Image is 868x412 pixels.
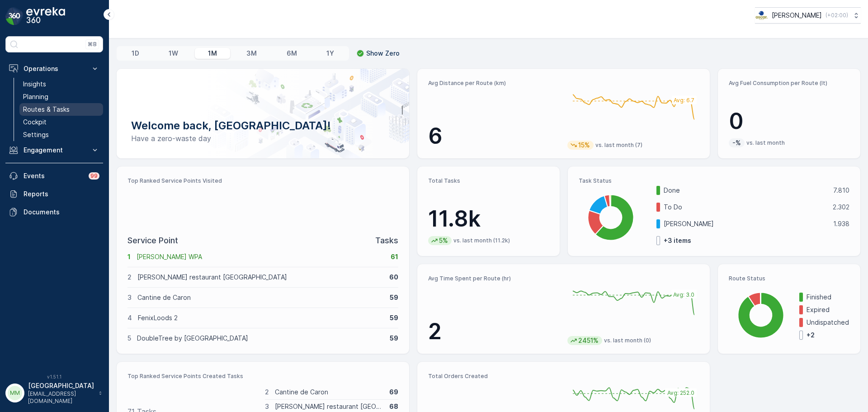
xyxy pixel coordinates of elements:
p: 5% [438,236,449,245]
p: Top Ranked Service Points Visited [127,177,398,185]
p: Cantine de Caron [137,293,384,302]
p: Engagement [24,146,85,155]
p: 2451% [577,336,599,345]
p: Operations [24,64,85,73]
p: 99 [90,172,98,180]
p: [GEOGRAPHIC_DATA] [28,381,94,390]
a: Planning [19,90,103,103]
p: 59 [390,334,398,343]
p: ( +02:00 ) [826,12,848,19]
p: Route Status [729,275,849,282]
button: Operations [5,60,103,78]
img: logo_dark-DEwI_e13.png [26,7,65,25]
p: Insights [23,80,46,89]
p: Avg Distance per Route (km) [428,80,560,87]
p: 1.938 [833,219,849,228]
p: 59 [390,293,398,302]
p: 2 [265,388,269,397]
a: Documents [5,203,103,221]
p: Avg Time Spent per Route (hr) [428,275,560,282]
p: vs. last month (0) [604,337,651,344]
a: Reports [5,185,103,203]
p: FenixLoods 2 [138,313,384,322]
p: Expired [807,305,849,314]
p: 0 [729,108,849,135]
p: vs. last month (7) [595,142,642,149]
p: 1D [132,49,139,58]
p: 6 [428,123,560,150]
p: Cockpit [23,118,47,127]
a: Cockpit [19,116,103,128]
p: Show Zero [366,49,400,58]
button: MM[GEOGRAPHIC_DATA][EMAIL_ADDRESS][DOMAIN_NAME] [5,381,103,405]
p: Avg Fuel Consumption per Route (lt) [729,80,849,87]
p: Done [664,186,827,195]
p: Tasks [375,234,398,247]
p: 15% [577,141,591,150]
p: Undispatched [807,318,849,327]
p: 6M [287,49,297,58]
p: 11.8k [428,205,549,232]
p: 2 [428,318,560,345]
p: [PERSON_NAME] WPA [137,252,385,261]
p: vs. last month [746,139,785,147]
p: 7.810 [833,186,849,195]
p: vs. last month (11.2k) [453,237,510,244]
p: 4 [127,313,132,322]
a: Insights [19,78,103,90]
p: To Do [664,203,827,212]
p: [PERSON_NAME] [772,11,822,20]
span: v 1.51.1 [5,374,103,379]
p: Task Status [579,177,849,185]
img: basis-logo_rgb2x.png [755,10,768,20]
p: 2 [127,273,132,282]
p: 3 [265,402,269,411]
p: [PERSON_NAME] restaurant [GEOGRAPHIC_DATA] [137,273,383,282]
p: Total Tasks [428,177,549,185]
p: Documents [24,208,99,217]
p: 5 [127,334,131,343]
p: 1Y [326,49,334,58]
p: 60 [389,273,398,282]
p: ⌘B [88,41,97,48]
p: 59 [390,313,398,322]
p: Have a zero-waste day [131,133,395,144]
a: Events99 [5,167,103,185]
p: Welcome back, [GEOGRAPHIC_DATA]! [131,118,395,133]
p: Events [24,171,83,180]
button: [PERSON_NAME](+02:00) [755,7,861,24]
p: + 2 [807,331,816,340]
p: + 3 items [664,236,691,245]
p: Planning [23,92,48,101]
p: Reports [24,189,99,199]
a: Settings [19,128,103,141]
p: Settings [23,130,49,139]
p: 69 [389,388,398,397]
p: 1 [127,252,131,261]
p: Total Orders Created [428,373,560,380]
p: [PERSON_NAME] [664,219,827,228]
p: [PERSON_NAME] restaurant [GEOGRAPHIC_DATA] [275,402,384,411]
p: Routes & Tasks [23,105,70,114]
p: 61 [391,252,398,261]
p: 1W [169,49,178,58]
p: -% [731,138,742,147]
p: Top Ranked Service Points Created Tasks [127,373,398,380]
p: 68 [389,402,398,411]
p: Service Point [127,234,178,247]
p: DoubleTree by [GEOGRAPHIC_DATA] [137,334,384,343]
a: Routes & Tasks [19,103,103,116]
div: MM [8,386,22,400]
button: Engagement [5,141,103,159]
p: 1M [208,49,217,58]
p: [EMAIL_ADDRESS][DOMAIN_NAME] [28,390,94,405]
p: Cantine de Caron [275,388,384,397]
p: 2.302 [833,203,849,212]
p: 3 [127,293,132,302]
img: logo [5,7,24,25]
p: 3M [246,49,257,58]
p: Finished [807,293,849,302]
